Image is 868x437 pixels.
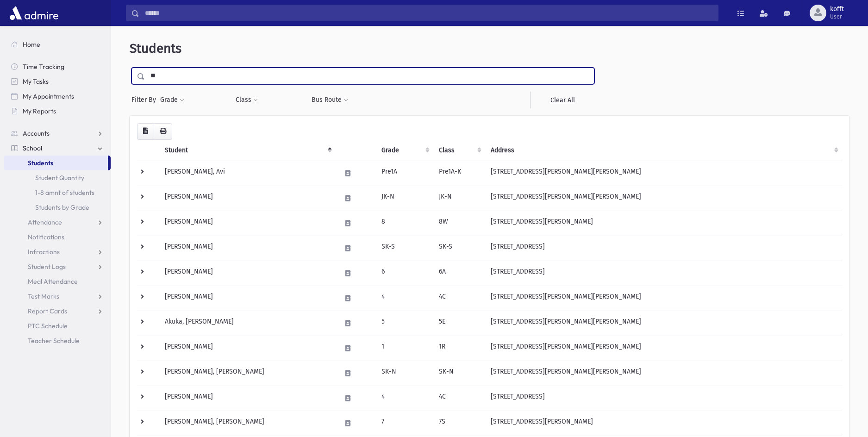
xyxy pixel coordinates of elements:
td: [PERSON_NAME] [159,386,336,411]
td: [STREET_ADDRESS][PERSON_NAME][PERSON_NAME] [485,286,842,311]
button: CSV [137,123,154,140]
span: Report Cards [28,307,67,315]
span: Test Marks [28,292,59,300]
td: [PERSON_NAME] [159,261,336,286]
td: Pre1A [376,161,433,186]
a: Test Marks [4,289,111,304]
a: Home [4,37,111,52]
td: 4 [376,286,433,311]
td: [STREET_ADDRESS] [485,386,842,411]
td: 4 [376,386,433,411]
span: kofft [830,6,844,13]
span: My Reports [23,107,56,115]
a: My Tasks [4,74,111,89]
a: Infractions [4,244,111,259]
td: [STREET_ADDRESS][PERSON_NAME] [485,211,842,236]
button: Print [154,123,172,140]
td: [STREET_ADDRESS][PERSON_NAME][PERSON_NAME] [485,186,842,211]
a: Notifications [4,230,111,244]
span: Time Tracking [23,62,64,71]
td: [PERSON_NAME], Avi [159,161,336,186]
td: 7 [376,411,433,436]
td: 7S [433,411,485,436]
a: Meal Attendance [4,274,111,289]
td: 5E [433,311,485,336]
td: [PERSON_NAME] [159,211,336,236]
th: Student: activate to sort column descending [159,140,336,161]
td: [STREET_ADDRESS] [485,261,842,286]
td: [PERSON_NAME] [159,186,336,211]
td: JK-N [376,186,433,211]
a: Students by Grade [4,200,111,215]
a: My Appointments [4,89,111,104]
button: Grade [160,92,185,108]
td: [STREET_ADDRESS][PERSON_NAME][PERSON_NAME] [485,311,842,336]
span: Home [23,40,40,49]
span: Student Logs [28,262,66,271]
a: Clear All [530,92,594,108]
td: [STREET_ADDRESS] [485,236,842,261]
td: [PERSON_NAME] [159,236,336,261]
th: Class: activate to sort column ascending [433,140,485,161]
a: 1-8 amnt of students [4,185,111,200]
span: Attendance [28,218,62,226]
td: [PERSON_NAME], [PERSON_NAME] [159,411,336,436]
td: SK-S [376,236,433,261]
span: Filter By [131,95,160,105]
td: JK-N [433,186,485,211]
a: Teacher Schedule [4,333,111,348]
td: 4C [433,386,485,411]
td: 8W [433,211,485,236]
a: Accounts [4,126,111,141]
td: Akuka, [PERSON_NAME] [159,311,336,336]
button: Bus Route [311,92,349,108]
span: Infractions [28,248,60,256]
span: Accounts [23,129,50,137]
td: 1 [376,336,433,361]
span: Students [130,41,181,56]
td: 8 [376,211,433,236]
td: Pre1A-K [433,161,485,186]
a: Students [4,156,108,170]
a: School [4,141,111,156]
a: Report Cards [4,304,111,318]
a: Time Tracking [4,59,111,74]
span: User [830,13,844,20]
th: Grade: activate to sort column ascending [376,140,433,161]
span: Meal Attendance [28,277,78,286]
span: School [23,144,42,152]
a: Student Logs [4,259,111,274]
span: My Tasks [23,77,49,86]
th: Address: activate to sort column ascending [485,140,842,161]
td: [STREET_ADDRESS][PERSON_NAME] [485,411,842,436]
td: 4C [433,286,485,311]
td: SK-N [376,361,433,386]
span: PTC Schedule [28,322,68,330]
span: Notifications [28,233,64,241]
a: Student Quantity [4,170,111,185]
img: AdmirePro [7,4,61,22]
td: [STREET_ADDRESS][PERSON_NAME][PERSON_NAME] [485,361,842,386]
td: [STREET_ADDRESS][PERSON_NAME][PERSON_NAME] [485,336,842,361]
td: [PERSON_NAME] [159,286,336,311]
td: 1R [433,336,485,361]
a: Attendance [4,215,111,230]
td: 6 [376,261,433,286]
a: PTC Schedule [4,318,111,333]
span: Students [28,159,53,167]
td: 5 [376,311,433,336]
span: My Appointments [23,92,74,100]
td: [PERSON_NAME], [PERSON_NAME] [159,361,336,386]
button: Class [235,92,258,108]
span: Teacher Schedule [28,337,80,345]
input: Search [139,5,718,21]
td: [STREET_ADDRESS][PERSON_NAME][PERSON_NAME] [485,161,842,186]
td: SK-S [433,236,485,261]
a: My Reports [4,104,111,119]
td: 6A [433,261,485,286]
td: SK-N [433,361,485,386]
td: [PERSON_NAME] [159,336,336,361]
